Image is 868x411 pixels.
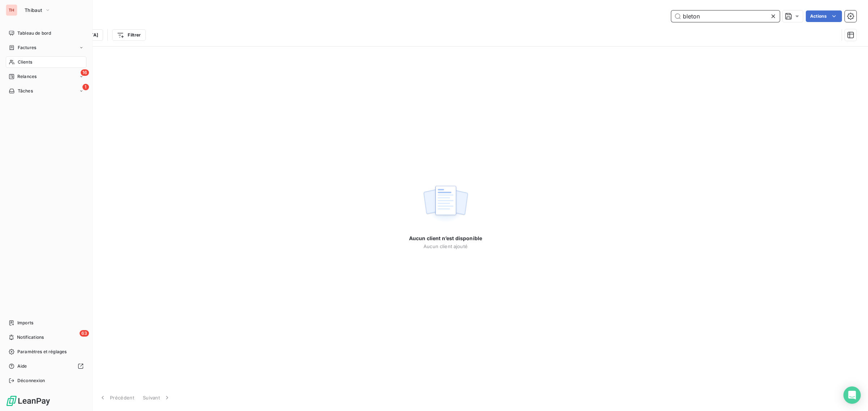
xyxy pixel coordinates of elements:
span: 63 [80,330,89,337]
span: Aucun client ajouté [424,243,468,249]
button: Filtrer [112,29,145,41]
button: Actions [806,10,842,22]
div: Open Intercom Messenger [843,386,861,404]
img: empty state [422,182,469,226]
a: Aide [6,360,86,372]
span: Paramètres et réglages [17,349,67,355]
span: Imports [17,320,33,326]
input: Rechercher [671,10,780,22]
span: Tâches [18,88,33,94]
span: Factures [18,44,36,51]
span: Aucun client n’est disponible [409,235,482,242]
span: Aide [17,363,27,369]
span: 1 [82,84,89,90]
button: Suivant [139,390,175,405]
button: Précédent [95,390,139,405]
span: Notifications [17,334,44,341]
span: Tableau de bord [17,30,51,36]
div: TH [6,4,17,16]
span: Relances [17,73,37,80]
span: 16 [81,69,89,76]
span: Déconnexion [17,377,45,384]
span: Clients [18,59,32,65]
span: Thibaut [25,7,42,13]
img: Logo LeanPay [6,395,51,407]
